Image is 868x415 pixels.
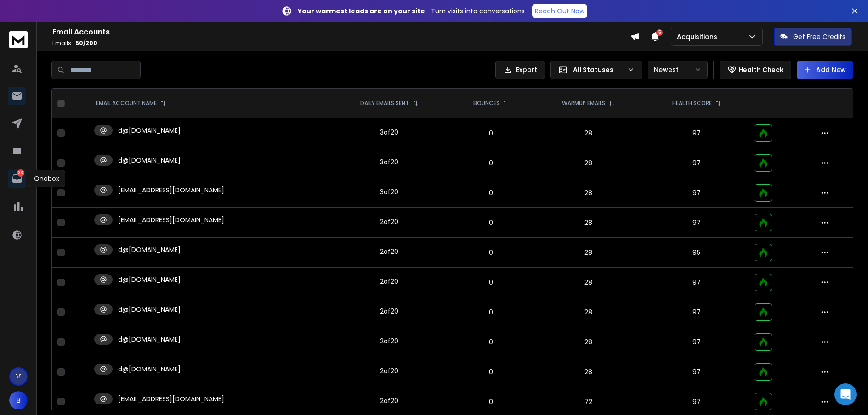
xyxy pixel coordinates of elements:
td: 28 [533,118,644,148]
a: 33 [8,169,26,188]
button: Health Check [720,61,791,79]
div: 2 of 20 [380,277,398,286]
p: d@[DOMAIN_NAME] [118,365,181,374]
td: 28 [533,297,644,327]
td: 28 [533,178,644,208]
button: B [9,391,28,409]
div: Open Intercom Messenger [834,383,857,405]
td: 97 [644,118,749,148]
p: 33 [17,169,24,177]
p: 0 [455,129,527,138]
div: Onebox [28,170,65,187]
p: Get Free Credits [793,32,845,41]
button: Export [495,61,545,79]
p: [EMAIL_ADDRESS][DOMAIN_NAME] [118,185,224,195]
p: 0 [455,278,527,287]
p: d@[DOMAIN_NAME] [118,245,181,254]
div: 2 of 20 [380,307,398,316]
p: 0 [455,308,527,317]
p: [EMAIL_ADDRESS][DOMAIN_NAME] [118,215,224,224]
a: Reach Out Now [532,4,587,18]
p: [EMAIL_ADDRESS][DOMAIN_NAME] [118,394,224,404]
p: Acquisitions [677,32,721,41]
p: BOUNCES [473,100,499,107]
p: 0 [455,397,527,406]
div: 2 of 20 [380,247,398,256]
p: d@[DOMAIN_NAME] [118,126,181,135]
div: 2 of 20 [380,396,398,405]
div: 2 of 20 [380,366,398,376]
p: d@[DOMAIN_NAME] [118,335,181,344]
td: 97 [644,297,749,327]
td: 97 [644,268,749,297]
div: EMAIL ACCOUNT NAME [96,100,166,107]
p: DAILY EMAILS SENT [360,100,409,107]
p: 0 [455,337,527,347]
p: Reach Out Now [535,6,584,16]
td: 28 [533,268,644,297]
td: 97 [644,357,749,387]
td: 97 [644,208,749,238]
p: Health Check [738,65,783,74]
button: Add New [797,61,853,79]
p: Emails : [52,39,630,47]
p: 0 [455,188,527,197]
div: 3 of 20 [380,187,398,196]
td: 28 [533,327,644,357]
td: 97 [644,178,749,208]
p: d@[DOMAIN_NAME] [118,156,181,165]
td: 28 [533,238,644,268]
p: d@[DOMAIN_NAME] [118,305,181,314]
td: 28 [533,357,644,387]
p: 0 [455,248,527,257]
div: 2 of 20 [380,217,398,226]
p: 0 [455,218,527,227]
td: 28 [533,208,644,238]
span: 5 [656,29,663,36]
td: 97 [644,327,749,357]
p: d@[DOMAIN_NAME] [118,275,181,284]
p: 0 [455,158,527,168]
p: All Statuses [573,65,624,74]
div: 3 of 20 [380,157,398,167]
td: 95 [644,238,749,268]
td: 97 [644,148,749,178]
img: logo [9,31,28,48]
div: 3 of 20 [380,128,398,137]
strong: Your warmest leads are on your site [298,6,425,16]
button: Newest [648,61,708,79]
h1: Email Accounts [52,27,630,38]
p: WARMUP EMAILS [562,100,605,107]
td: 28 [533,148,644,178]
p: – Turn visits into conversations [298,6,525,16]
div: 2 of 20 [380,336,398,346]
button: Get Free Credits [774,28,852,46]
p: HEALTH SCORE [672,100,712,107]
p: 0 [455,367,527,376]
span: 50 / 200 [75,39,97,47]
